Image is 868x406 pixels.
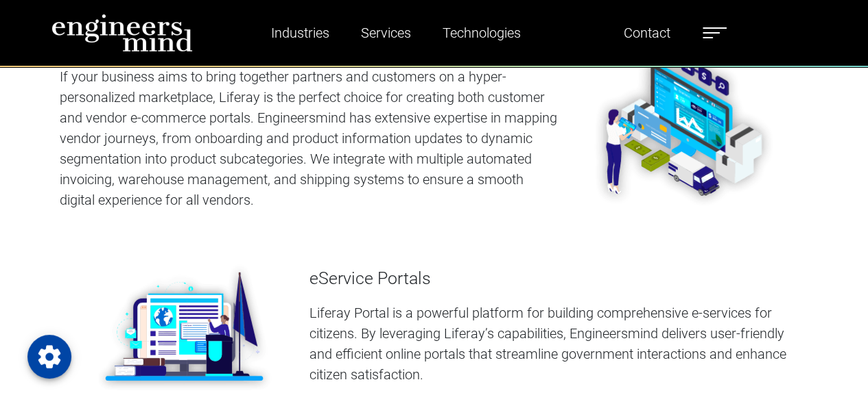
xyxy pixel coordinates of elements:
img: logo [51,14,193,52]
p: Liferay Portal is a powerful platform for building comprehensive e-services for citizens. By leve... [309,303,809,385]
h4: eService Portals [309,268,809,289]
a: Technologies [437,17,526,49]
a: Industries [266,17,335,49]
img: banner-img [559,18,809,224]
a: Services [355,17,417,49]
a: Contact [618,17,675,49]
p: If your business aims to bring together partners and customers on a hyper-personalized marketplac... [60,66,559,210]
